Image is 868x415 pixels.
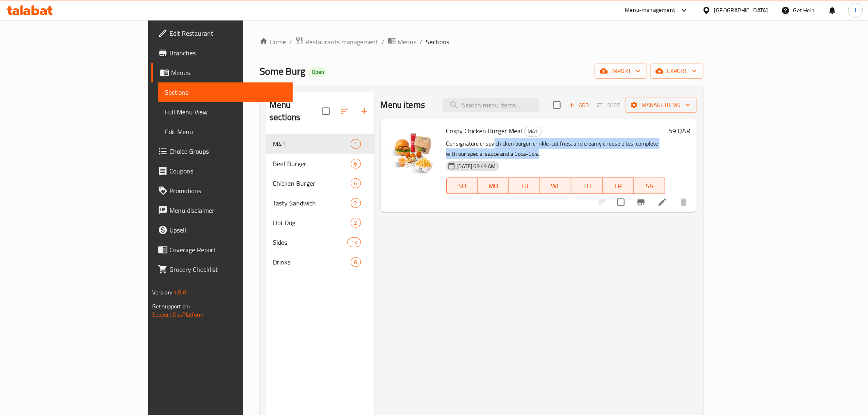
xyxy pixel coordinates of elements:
[151,201,293,220] a: Menu disclaimer
[169,245,286,255] span: Coverage Report
[548,96,566,114] span: Select section
[169,225,286,235] span: Upsell
[566,99,592,112] span: Add item
[266,134,374,154] div: M411
[351,160,361,168] span: 6
[606,180,631,192] span: FR
[169,166,286,176] span: Coupons
[151,43,293,63] a: Branches
[454,162,499,170] span: [DATE] 09:49 AM
[169,146,286,156] span: Choice Groups
[632,100,690,110] span: Manage items
[603,178,634,194] button: FR
[381,37,384,47] li: /
[657,66,697,76] span: export
[351,159,361,169] div: items
[165,87,286,97] span: Sections
[575,180,599,192] span: TH
[165,127,286,137] span: Edit Menu
[651,64,704,79] button: export
[169,186,286,196] span: Promotions
[525,127,541,136] span: M41
[714,6,768,15] div: [GEOGRAPHIC_DATA]
[354,101,374,121] button: Add section
[335,101,354,121] span: Sort sections
[631,192,651,212] button: Branch-specific-item
[266,233,374,252] div: Sides13
[512,180,537,192] span: TU
[446,125,523,137] span: Crispy Chicken Burger Meal
[478,178,509,194] button: MO
[295,36,378,47] a: Restaurants management
[151,161,293,181] a: Coupons
[544,180,568,192] span: WE
[151,181,293,201] a: Promotions
[669,125,690,137] h6: 59 QAR
[446,178,478,194] button: SU
[169,28,286,38] span: Edit Restaurant
[348,239,360,246] span: 13
[351,180,361,187] span: 6
[387,125,440,178] img: Crispy Chicken Burger Meal
[260,36,704,47] nav: breadcrumb
[351,257,361,267] div: items
[151,240,293,260] a: Coverage Report
[592,99,625,112] span: Select section first
[540,178,571,194] button: WE
[595,64,647,79] button: import
[450,180,475,192] span: SU
[420,37,423,47] li: /
[266,193,374,213] div: Tasty Sandwich2
[446,139,665,159] p: Our signature crispy chicken burger, crinkle-cut fries, and creamy cheese bites, complete with ou...
[308,68,327,75] span: Open
[855,6,856,15] span: I
[351,140,361,148] span: 1
[266,213,374,233] div: Hot Dog2
[481,180,506,192] span: MO
[351,199,361,207] span: 2
[273,139,350,149] span: M41
[165,107,286,117] span: Full Menu View
[266,154,374,173] div: Beef Burger6
[273,198,350,208] span: Tasty Sandwich
[174,287,186,298] span: 1.0.0
[566,99,592,112] button: Add
[308,67,327,77] div: Open
[674,192,694,212] button: delete
[388,36,416,47] a: Menus
[634,178,665,194] button: SA
[347,237,361,247] div: items
[273,159,350,169] span: Beef Burger
[318,103,335,120] span: Select all sections
[601,66,641,76] span: import
[612,194,630,211] span: Select to update
[151,220,293,240] a: Upsell
[273,178,350,188] span: Chicken Burger
[158,122,293,141] a: Edit Menu
[381,99,425,111] h2: Menu items
[151,260,293,279] a: Grocery Checklist
[273,237,347,247] span: Sides
[273,218,350,228] span: Hot Dog
[443,98,539,112] input: search
[266,173,374,193] div: Chicken Burger6
[158,102,293,122] a: Full Menu View
[351,139,361,149] div: items
[151,141,293,161] a: Choice Groups
[625,98,697,113] button: Manage items
[351,258,361,266] span: 8
[152,301,190,312] span: Get support on:
[273,257,350,267] span: Drinks
[151,63,293,82] a: Menus
[152,287,172,298] span: Version:
[397,37,416,47] span: Menus
[351,178,361,188] div: items
[637,180,662,192] span: SA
